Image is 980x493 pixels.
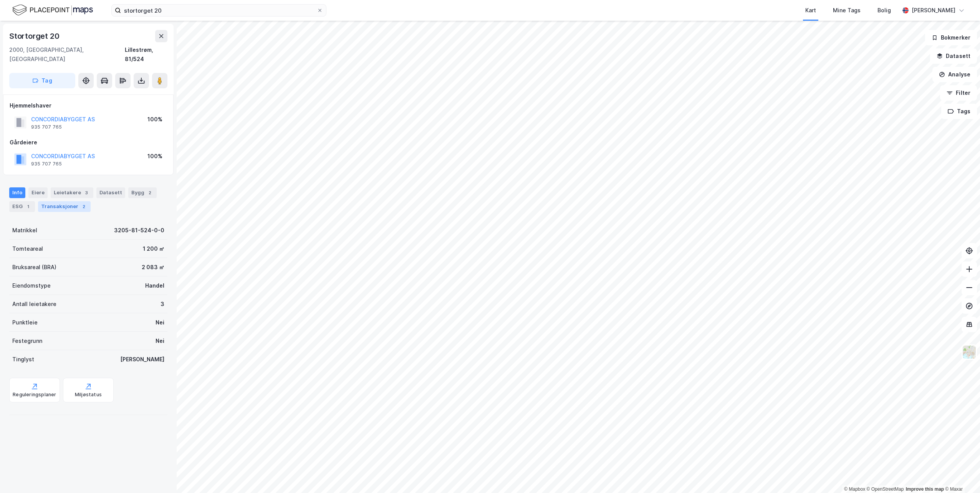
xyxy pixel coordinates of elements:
[24,203,32,210] div: 1
[147,152,162,161] div: 100%
[940,85,977,101] button: Filter
[12,355,34,364] div: Tinglyst
[121,5,317,16] input: Søk på adresse, matrikkel, gårdeiere, leietakere eller personer
[125,45,167,64] div: Lillestrøm, 81/524
[10,101,167,110] div: Hjemmelshaver
[805,6,816,15] div: Kart
[147,115,162,124] div: 100%
[38,201,91,212] div: Transaksjoner
[9,30,61,42] div: Stortorget 20
[12,281,51,290] div: Eiendomstype
[145,281,164,290] div: Handel
[128,187,157,198] div: Bygg
[161,299,164,309] div: 3
[942,456,980,493] div: Kontrollprogram for chat
[114,226,164,235] div: 3205-81-524-0-0
[12,3,93,17] img: logo.f888ab2527a4732fd821a326f86c7f29.svg
[51,187,93,198] div: Leietakere
[13,392,56,398] div: Reguleringsplaner
[12,299,56,309] div: Antall leietakere
[941,104,977,119] button: Tags
[930,48,977,64] button: Datasett
[28,187,48,198] div: Eiere
[83,189,90,197] div: 3
[10,138,167,147] div: Gårdeiere
[844,486,865,492] a: Mapbox
[12,336,42,346] div: Festegrunn
[146,189,154,197] div: 2
[31,161,62,167] div: 935 707 765
[867,486,904,492] a: OpenStreetMap
[96,187,125,198] div: Datasett
[912,6,955,15] div: [PERSON_NAME]
[9,45,125,64] div: 2000, [GEOGRAPHIC_DATA], [GEOGRAPHIC_DATA]
[833,6,861,15] div: Mine Tags
[9,187,25,198] div: Info
[9,201,35,212] div: ESG
[31,124,62,130] div: 935 707 765
[75,392,102,398] div: Miljøstatus
[877,6,891,15] div: Bolig
[12,318,38,327] div: Punktleie
[932,67,977,82] button: Analyse
[142,263,164,272] div: 2 083 ㎡
[143,244,164,253] div: 1 200 ㎡
[9,73,75,88] button: Tag
[156,336,164,346] div: Nei
[156,318,164,327] div: Nei
[906,486,944,492] a: Improve this map
[80,203,88,210] div: 2
[120,355,164,364] div: [PERSON_NAME]
[12,226,37,235] div: Matrikkel
[12,263,56,272] div: Bruksareal (BRA)
[942,456,980,493] iframe: Chat Widget
[962,345,977,359] img: Z
[925,30,977,45] button: Bokmerker
[12,244,43,253] div: Tomteareal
